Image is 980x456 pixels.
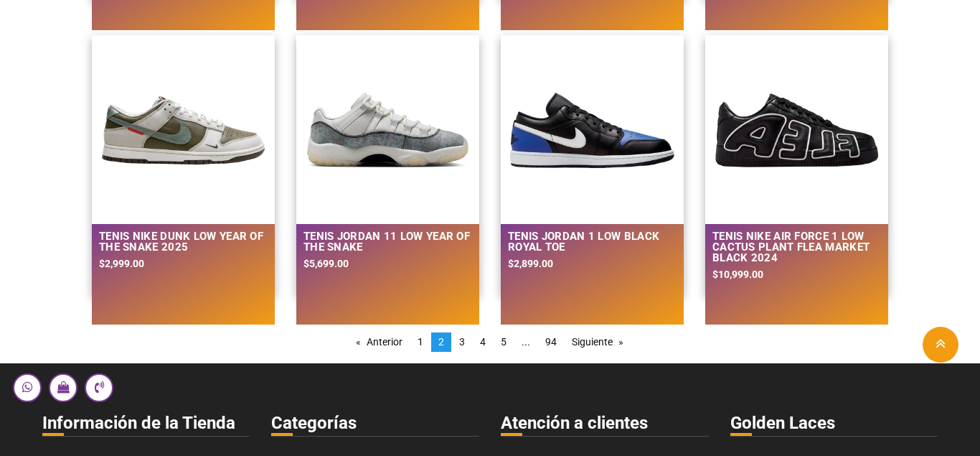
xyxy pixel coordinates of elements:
div: Atención a clientes [501,410,709,437]
img: TENIS NIKE DUNK LOW YEAR OF THE SNAKE 2025 [99,46,268,215]
img: TENIS JORDAN 11 LOW YEAR OF THE SNAKE [303,46,472,215]
a: TENIS JORDAN 1 LOW BLACK ROYAL TOETENIS JORDAN 1 LOW BLACK ROYAL TOE$2,899.00 [501,35,684,294]
a: TENIS NIKE AIR FORCE 1 LOW CACTUS PLANT FLEA MARKET BLACK 2024TENIS NIKE AIR FORCE 1 LOW CACTUS P... [705,35,888,294]
h2: TENIS JORDAN 1 LOW BLACK ROYAL TOE [508,231,677,253]
span: 3 [459,336,465,348]
span: 94 [545,336,557,348]
img: TENIS NIKE AIR FORCE 1 LOW CACTUS PLANT FLEA MARKET BLACK 2024 [712,46,881,215]
span: 4 [480,336,486,348]
a: TENIS NIKE DUNK LOW YEAR OF THE SNAKE 2025TENIS NIKE DUNK LOW YEAR OF THE SNAKE 2025$2,999.00 [92,35,275,294]
h2: TENIS JORDAN 11 LOW YEAR OF THE SNAKE [303,231,472,253]
span: $2,899.00 [508,258,553,269]
a: Siguiente page [565,332,631,352]
span: $10,999.00 [712,269,763,280]
img: TENIS JORDAN 1 LOW BLACK ROYAL TOE [508,46,677,215]
a: TENIS JORDAN 11 LOW YEAR OF THE SNAKETENIS JORDAN 11 LOW YEAR OF THE SNAKE$5,699.00 [296,35,479,294]
div: Golden Laces [730,410,938,437]
ul: Pagination [349,332,631,352]
h2: TENIS NIKE AIR FORCE 1 LOW CACTUS PLANT FLEA MARKET BLACK 2024 [712,231,881,264]
a: Anterior page [349,332,410,352]
span: ... [522,336,530,348]
div: Información de la Tienda [42,410,250,437]
span: 2 [438,336,444,348]
span: $5,699.00 [303,258,349,269]
span: 5 [501,336,507,348]
span: $2,999.00 [99,258,144,269]
h2: TENIS NIKE DUNK LOW YEAR OF THE SNAKE 2025 [99,231,268,253]
div: Categorías [271,410,479,437]
span: 1 [418,336,423,348]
